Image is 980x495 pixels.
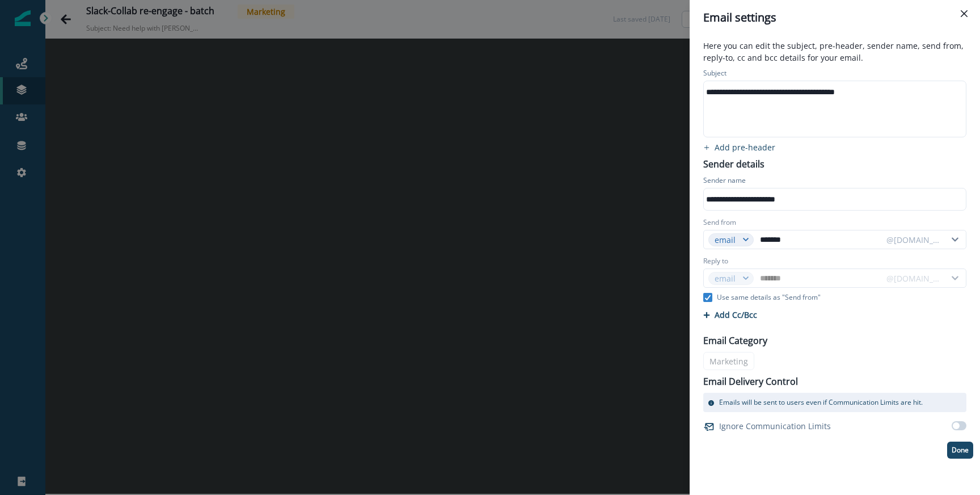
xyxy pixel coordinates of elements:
[719,397,923,408] p: Emails will be sent to users even if Communication Limits are hit.
[696,142,782,153] button: add preheader
[717,292,821,303] p: Use same details as "Send from"
[703,256,728,266] label: Reply to
[955,5,973,23] button: Close
[696,40,973,66] p: Here you can edit the subject, pre-header, sender name, send from, reply-to, cc and bcc details f...
[703,68,726,81] p: Subject
[703,334,767,347] p: Email Category
[886,234,941,246] div: @[DOMAIN_NAME]
[703,309,757,320] button: Add Cc/Bcc
[719,420,831,432] p: Ignore Communication Limits
[947,442,973,459] button: Done
[703,9,966,26] div: Email settings
[703,175,746,188] p: Sender name
[952,446,969,454] p: Done
[715,234,737,246] div: email
[715,142,775,153] p: Add pre-header
[696,155,771,171] p: Sender details
[703,217,736,228] label: Send from
[703,375,798,388] p: Email Delivery Control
